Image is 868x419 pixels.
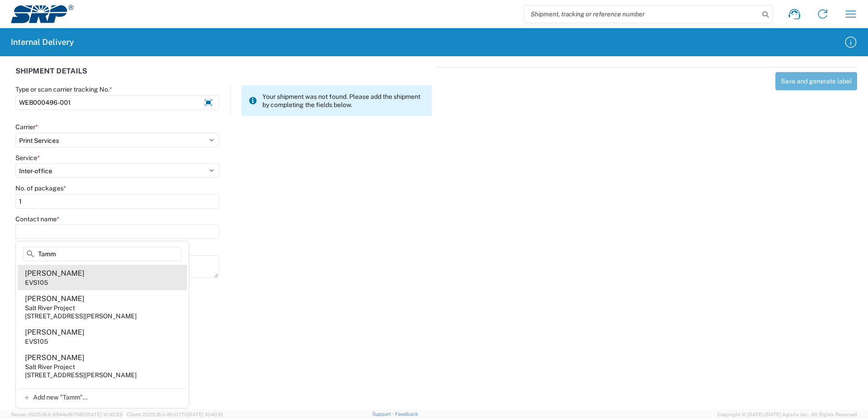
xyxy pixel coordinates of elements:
h2: Internal Delivery [11,37,74,48]
div: Salt River Project [25,304,75,312]
span: Server: 2025.16.0-9544af67660 [11,412,123,417]
div: SHIPMENT DETAILS [15,67,432,85]
label: Service [15,154,40,162]
label: Carrier [15,123,38,131]
div: Salt River Project [25,363,75,371]
span: Your shipment was not found. Please add the shipment by completing the fields below. [262,93,424,109]
a: Feedback [395,411,418,417]
div: [PERSON_NAME] [25,386,84,396]
div: [PERSON_NAME] [25,353,84,363]
img: srp [11,5,74,23]
span: [DATE] 10:42:29 [86,412,123,417]
div: EVS105 [25,278,48,287]
div: EVS105 [25,337,48,346]
input: Shipment, tracking or reference number [524,5,759,23]
span: Client: 2025.16.0-8fc0770 [127,412,223,417]
div: [PERSON_NAME] [25,294,84,304]
div: [PERSON_NAME] [25,327,84,337]
span: Copyright © [DATE]-[DATE] Agistix Inc., All Rights Reserved [717,410,857,419]
div: [STREET_ADDRESS][PERSON_NAME] [25,312,137,320]
label: Type or scan carrier tracking No. [15,85,112,93]
span: Add new "Tamm"... [33,393,88,401]
label: No. of packages [15,184,66,192]
div: [STREET_ADDRESS][PERSON_NAME] [25,371,137,379]
a: Support [372,411,395,417]
label: Contact name [15,215,59,223]
span: [DATE] 10:40:19 [187,412,223,417]
div: [PERSON_NAME] [25,268,84,278]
